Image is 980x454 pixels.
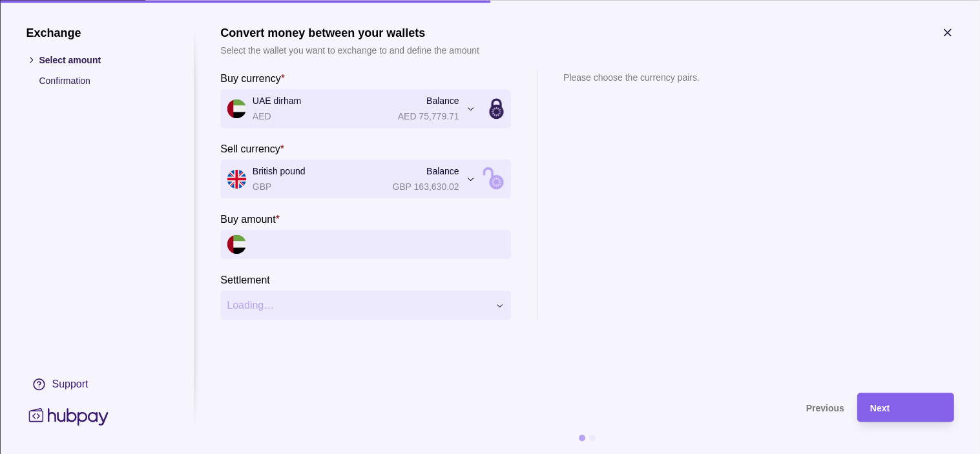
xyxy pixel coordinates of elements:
[563,70,700,85] p: Please choose the currency pairs.
[220,43,479,57] p: Select the wallet you want to exchange to and define the amount
[220,141,284,156] label: Sell currency
[220,214,275,225] p: Buy amount
[870,403,890,413] span: Next
[220,143,280,154] p: Sell currency
[39,74,168,88] p: Confirmation
[806,403,844,413] span: Previous
[227,235,246,254] img: ae
[26,26,168,40] h1: Exchange
[26,371,168,398] a: Support
[39,53,168,67] p: Select amount
[220,274,269,285] p: Settlement
[253,230,505,259] input: amount
[220,70,285,86] label: Buy currency
[220,26,479,40] h1: Convert money between your wallets
[52,377,88,391] div: Support
[220,393,844,422] button: Previous
[220,272,269,287] label: Settlement
[857,393,954,422] button: Next
[220,211,280,227] label: Buy amount
[220,73,280,84] p: Buy currency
